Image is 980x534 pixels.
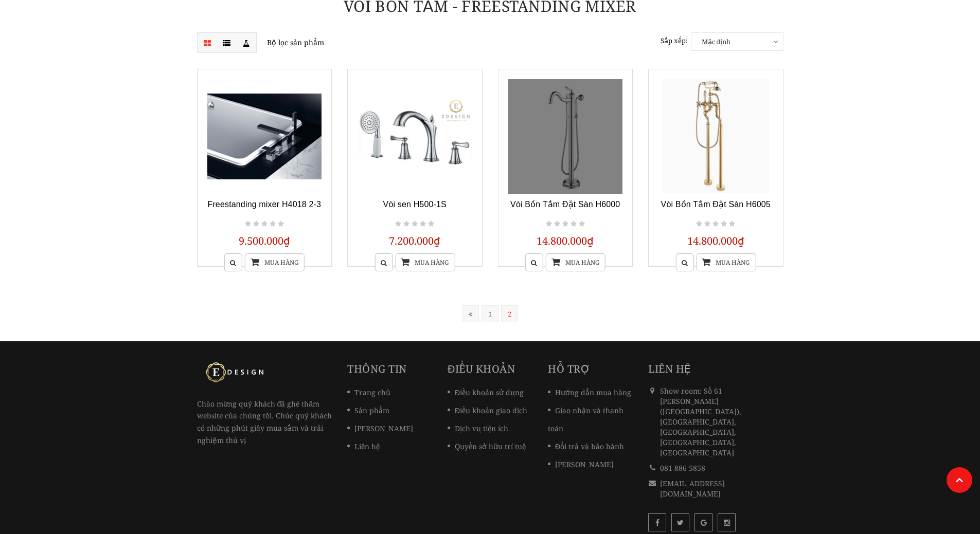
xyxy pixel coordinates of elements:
a: Freestanding mixer H4018 2-3 [207,200,321,209]
i: Not rated yet! [395,219,401,229]
a: Thông tin [347,362,407,376]
label: Sắp xếp: [661,32,688,49]
a: 081 886 5858 [660,463,705,473]
i: Not rated yet! [729,219,735,229]
a: Mua hàng [245,253,305,271]
i: Not rated yet! [546,219,552,229]
a: [PERSON_NAME] [548,459,614,469]
a: Theo dõi Google Plus Kreiner Germany - Edesign Interior [694,513,712,531]
i: Not rated yet! [412,219,418,229]
p: Bộ lọc sản phẩm [197,32,483,53]
i: Not rated yet! [245,219,251,229]
div: Not rated yet! [243,218,286,230]
a: Theo dõi Instagam Kreiner Germany - Edesign Interior [718,513,736,531]
span: 7.200.000₫ [389,234,440,248]
div: Not rated yet! [694,218,737,230]
p: Chào mừng quý khách đã ghé thăm website của chúng tôi. Chúc quý khách có những phút giây mua sắm ... [197,362,332,447]
span: 14.800.000₫ [687,234,744,248]
span: Mặc định [691,33,783,50]
a: Điều khoản sử dụng [448,388,524,397]
i: Not rated yet! [278,219,284,229]
a: Liên hệ [347,441,380,451]
a: Mua hàng [696,253,756,271]
i: Not rated yet! [420,219,426,229]
span: 14.800.000₫ [537,234,594,248]
i: Not rated yet! [270,219,276,229]
a: Quyền sở hữu trí tuệ [448,441,526,451]
i: Not rated yet! [696,219,702,229]
i: Not rated yet! [721,219,727,229]
i: Not rated yet! [704,219,710,229]
i: Not rated yet! [261,219,268,229]
a: Điều khoản [448,362,515,376]
a: Vòi sen H500-1S [383,200,447,209]
i: Not rated yet! [712,219,719,229]
i: Not rated yet! [571,219,577,229]
a: Điều khoản giao dịch [448,406,527,415]
a: [EMAIL_ADDRESS][DOMAIN_NAME] [660,478,725,499]
a: 2 [501,305,518,322]
i: Not rated yet! [554,219,560,229]
i: Not rated yet! [579,219,585,229]
span: Liên hệ [648,362,691,376]
a: Sản phẩm [347,406,389,415]
div: Not rated yet! [544,218,586,230]
a: Đổi trả và bảo hành [548,441,624,451]
i: Not rated yet! [253,219,259,229]
a: Dịch vụ tiện ích [448,423,508,433]
span: Show room: Số 61 [PERSON_NAME] ([GEOGRAPHIC_DATA]), [GEOGRAPHIC_DATA], [GEOGRAPHIC_DATA], [GEOGRA... [660,386,741,457]
a: Vòi Bồn Tắm Đặt Sàn H6000 [510,200,620,209]
a: Trang chủ [347,388,390,397]
a: Hướng dẫn mua hàng [548,388,631,397]
a: Giao nhận và thanh toán [548,406,623,433]
a: Theo dõi Twitter Kreiner Germany - Edesign Interior [671,513,689,531]
img: logo Kreiner Germany - Edesign Interior [197,362,274,382]
span: 9.500.000₫ [239,234,290,248]
a: 1 [482,305,498,322]
div: Not rated yet! [394,218,436,230]
a: Hỗ trợ [548,362,590,376]
a: [PERSON_NAME] [347,423,413,433]
i: Not rated yet! [403,219,409,229]
a: Lên đầu trang [947,467,972,493]
a: Mua hàng [395,253,455,271]
a: Mua hàng [546,253,605,271]
i: Not rated yet! [562,219,568,229]
a: Theo dõi Facebook Kreiner Germany - Edesign Interior [648,513,666,531]
a: Vòi Bồn Tắm Đặt Sàn H6005 [661,200,771,209]
i: Not rated yet! [428,219,434,229]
